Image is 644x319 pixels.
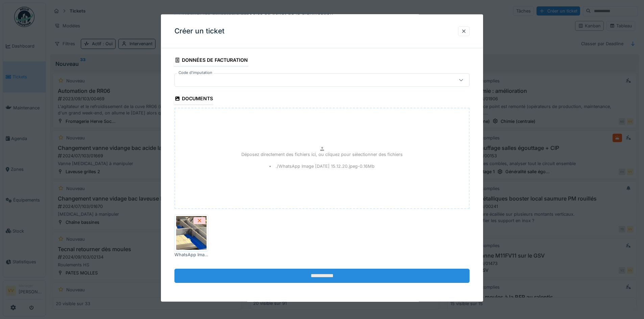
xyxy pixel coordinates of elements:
[174,93,213,105] div: Documents
[241,151,403,158] p: Déposez directement des fichiers ici, ou cliquez pour sélectionner des fichiers
[174,27,224,35] h3: Créer un ticket
[174,251,208,258] div: WhatsApp Image [DATE] 15.12.20.jpeg
[177,70,214,75] label: Code d'imputation
[176,216,207,250] img: rg6llsjoqgxw3vhuyz3kpjk9gqmh
[269,163,375,169] li: ./WhatsApp Image [DATE] 15.12.20.jpeg - 0.16 Mb
[174,55,248,66] div: Données de facturation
